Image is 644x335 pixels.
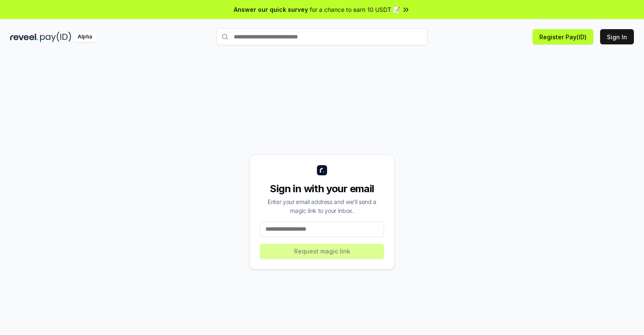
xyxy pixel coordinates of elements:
div: Enter your email address and we’ll send a magic link to your inbox. [260,197,384,215]
span: Answer our quick survey [234,5,308,14]
span: for a chance to earn 10 USDT 📝 [310,5,400,14]
div: Sign in with your email [260,182,384,196]
img: pay_id [40,32,71,42]
img: reveel_dark [10,32,38,42]
img: logo_small [317,165,327,175]
button: Register Pay(ID) [533,29,593,44]
div: Alpha [73,32,97,42]
button: Sign In [600,29,634,44]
